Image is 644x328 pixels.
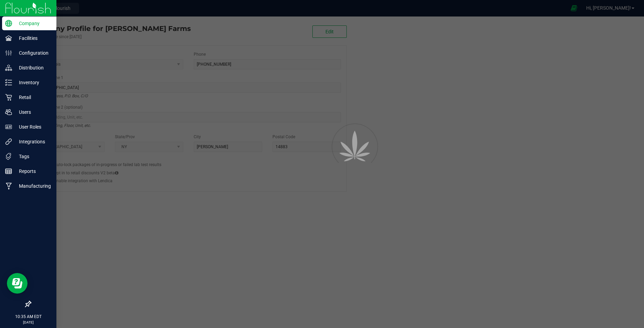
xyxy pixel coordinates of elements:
[12,64,53,72] p: Distribution
[5,123,12,130] inline-svg: User Roles
[12,34,53,42] p: Facilities
[12,167,53,175] p: Reports
[5,109,12,116] inline-svg: Users
[3,314,53,320] p: 10:35 AM EDT
[3,320,53,325] p: [DATE]
[5,153,12,160] inline-svg: Tags
[12,152,53,161] p: Tags
[12,78,53,87] p: Inventory
[12,19,53,28] p: Company
[5,79,12,86] inline-svg: Inventory
[5,20,12,27] inline-svg: Company
[5,64,12,71] inline-svg: Distribution
[5,50,12,56] inline-svg: Configuration
[12,123,53,131] p: User Roles
[12,108,53,116] p: Users
[12,93,53,101] p: Retail
[5,138,12,145] inline-svg: Integrations
[12,138,53,146] p: Integrations
[5,168,12,175] inline-svg: Reports
[7,273,28,294] iframe: Resource center
[12,182,53,190] p: Manufacturing
[5,35,12,42] inline-svg: Facilities
[5,183,12,189] inline-svg: Manufacturing
[12,49,53,57] p: Configuration
[5,94,12,101] inline-svg: Retail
